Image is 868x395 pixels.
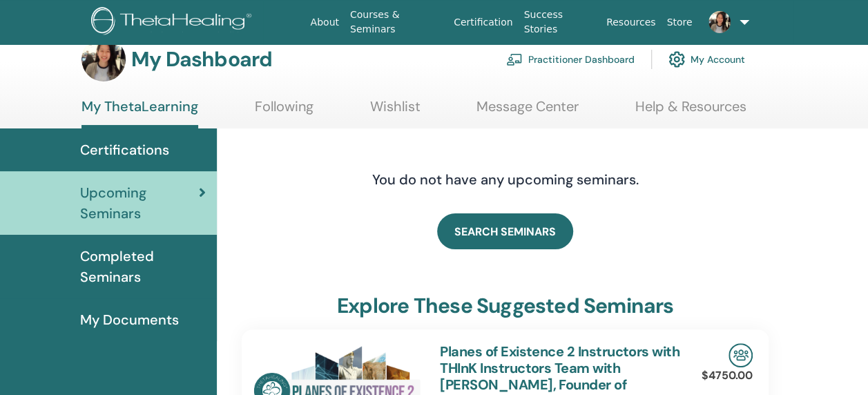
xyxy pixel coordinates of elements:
a: Courses & Seminars [345,2,448,42]
img: In-Person Seminar [729,343,753,367]
a: Store [661,10,697,35]
span: Certifications [80,139,169,160]
a: Following [255,98,314,125]
a: Message Center [476,98,579,125]
a: My Account [668,44,745,75]
h3: explore these suggested seminars [337,293,673,318]
a: Help & Resources [635,98,746,125]
a: About [305,10,344,35]
img: default.jpg [708,11,731,33]
span: SEARCH SEMINARS [454,224,556,239]
p: $4750.00 [702,367,753,384]
span: Upcoming Seminars [80,182,199,224]
a: Success Stories [518,2,600,42]
img: chalkboard-teacher.svg [506,53,523,66]
img: logo.png [91,7,256,38]
a: Practitioner Dashboard [506,44,635,75]
span: My Documents [80,309,179,330]
a: My ThetaLearning [81,98,198,128]
a: Wishlist [370,98,421,125]
a: SEARCH SEMINARS [437,213,573,249]
img: cog.svg [668,48,685,71]
a: Resources [601,10,662,35]
a: Certification [448,10,518,35]
img: default.jpg [81,37,126,81]
span: Completed Seminars [80,246,206,287]
h3: My Dashboard [131,47,272,72]
h4: You do not have any upcoming seminars. [288,171,723,188]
